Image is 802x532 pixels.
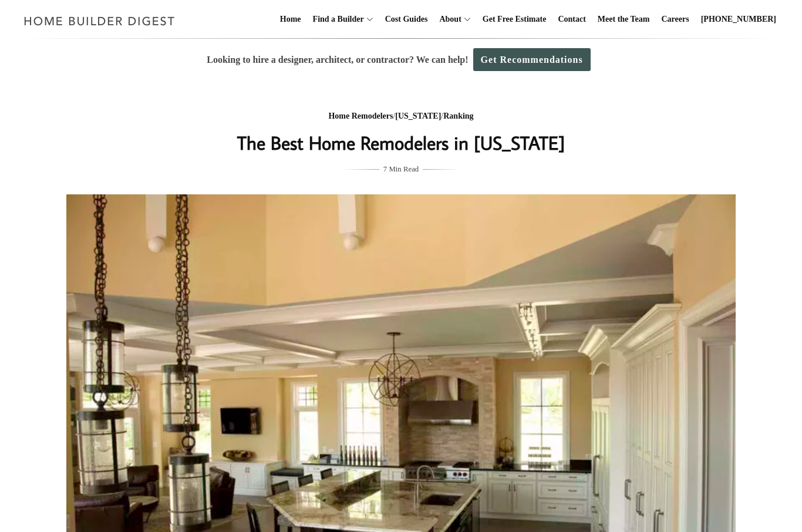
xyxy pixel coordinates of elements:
a: Ranking [443,112,473,120]
img: Home Builder Digest [19,9,180,32]
a: Home [275,1,306,38]
span: 7 Min Read [383,163,419,176]
a: About [434,1,461,38]
div: / / [167,109,635,124]
h1: The Best Home Remodelers in [US_STATE] [167,129,635,157]
a: Careers [657,1,694,38]
a: Cost Guides [380,1,433,38]
a: Contact [553,1,590,38]
a: Get Free Estimate [478,1,551,38]
a: [US_STATE] [395,112,441,120]
a: [PHONE_NUMBER] [696,1,781,38]
a: Get Recommendations [473,48,591,71]
a: Find a Builder [308,1,364,38]
a: Meet the Team [593,1,655,38]
a: Home Remodelers [328,112,393,120]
